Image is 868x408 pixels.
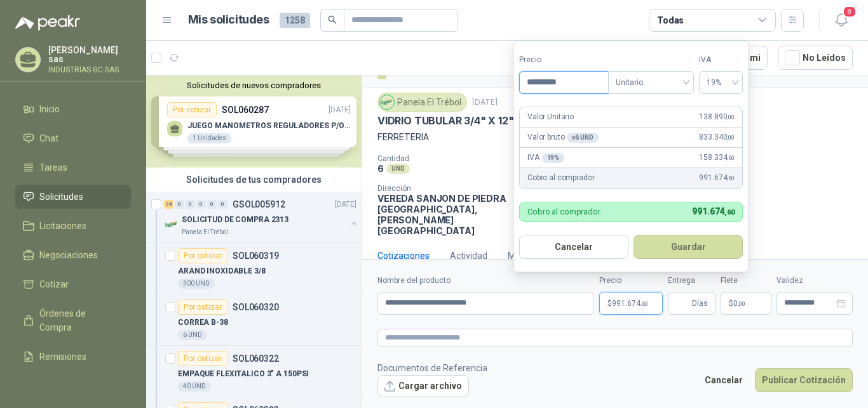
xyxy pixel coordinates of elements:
a: Por cotizarSOL060320CORREA B-386 UND [146,294,362,346]
span: 991.674 [692,206,735,216]
a: Remisiones [15,345,131,369]
div: Panela El Trébol [377,93,467,112]
label: Validez [776,275,853,287]
label: Precio [519,54,608,66]
div: 0 [196,200,206,209]
p: Valor Unitario [527,111,574,123]
div: 38 [164,200,173,209]
p: CORREA B-38 [178,317,228,329]
span: 991.674 [612,299,648,307]
div: Todas [657,13,684,27]
div: 6 UND [178,330,207,340]
h1: Mis solicitudes [188,11,269,29]
p: $991.674,60 [599,292,663,315]
span: Negociaciones [39,248,98,262]
p: GSOL005912 [233,200,285,209]
div: Solicitudes de tus compradores [146,168,362,192]
label: IVA [699,54,743,66]
div: UND [386,164,410,174]
p: SOL060319 [233,251,279,260]
span: ,60 [727,174,735,181]
label: Nombre del producto [377,275,594,287]
p: Cobro al comprador [527,172,594,184]
a: Negociaciones [15,243,131,267]
p: INDUSTRIAS GC SAS [48,66,131,74]
div: 0 [207,200,217,209]
span: Licitaciones [39,219,86,233]
div: 300 UND [178,279,215,289]
span: 8 [843,6,857,18]
p: 6 [377,163,384,174]
div: Por cotizar [178,299,227,315]
a: 38 0 0 0 0 0 GSOL005912[DATE] Company LogoSOLICITUD DE COMPRA 2313Panela El Trébol [164,197,359,237]
div: 0 [186,200,195,209]
p: Valor bruto [527,131,599,143]
span: ,00 [738,300,745,307]
p: Panela El Trébol [182,227,228,237]
div: Mensajes [508,249,546,263]
span: $ [729,299,733,307]
p: IVA [527,152,564,164]
button: Cancelar [519,235,628,259]
a: Por cotizarSOL060322EMPAQUE FLEXITALICO 3" A 150PSI40 UND [146,346,362,397]
span: 19% [707,73,735,92]
span: ,60 [641,300,648,307]
p: SOL060320 [233,303,279,312]
span: 991.674 [699,172,735,184]
a: Tareas [15,155,131,180]
a: Configuración [15,374,131,398]
button: Cancelar [698,368,750,392]
div: Actividad [450,249,487,263]
img: Logo peakr [15,15,80,30]
span: Órdenes de Compra [39,306,119,334]
div: 19 % [542,153,565,163]
a: Por cotizarSOL060319ARAND INOXIDABLE 3/8300 UND [146,243,362,294]
label: Entrega [668,275,715,287]
p: VEREDA SANJON DE PIEDRA [GEOGRAPHIC_DATA] , [PERSON_NAME][GEOGRAPHIC_DATA] [377,193,517,236]
p: [PERSON_NAME] sas [48,46,131,63]
button: Guardar [634,235,743,259]
span: 138.890 [699,111,735,123]
button: Solicitudes de nuevos compradores [151,81,356,90]
div: Por cotizar [178,248,227,263]
p: [DATE] [335,199,356,211]
span: 1258 [280,13,310,28]
span: Unitario [616,73,686,92]
a: Cotizar [15,272,131,296]
div: 0 [175,200,184,209]
button: Cargar archivo [377,375,469,398]
button: No Leídos [778,46,853,70]
p: Dirección [377,184,517,193]
label: Flete [721,275,771,287]
p: Cobro al comprador [527,207,600,216]
div: 0 [218,200,227,209]
span: Solicitudes [39,190,83,204]
p: SOLICITUD DE COMPRA 2313 [182,214,288,226]
p: ARAND INOXIDABLE 3/8 [178,265,266,277]
span: Cotizar [39,277,69,291]
p: Documentos de Referencia [377,361,487,375]
div: x 6 UND [567,133,598,143]
span: Días [692,293,708,314]
p: $ 0,00 [721,292,771,315]
a: Chat [15,126,131,150]
span: Remisiones [39,350,86,364]
span: ,00 [727,134,735,141]
a: Inicio [15,97,131,121]
span: 833.340 [699,131,735,143]
span: search [328,15,337,24]
a: Órdenes de Compra [15,301,131,339]
img: Company Logo [380,95,394,109]
span: 0 [733,299,745,307]
span: ,00 [727,114,735,121]
span: Inicio [39,102,60,116]
p: FERRETERIA [377,130,853,144]
img: Company Logo [164,217,179,232]
div: Cotizaciones [377,249,430,263]
div: 40 UND [178,381,211,392]
div: Solicitudes de nuevos compradoresPor cotizarSOL060287[DATE] JUEGO MANOMETROS REGULADORES P/OXIGEN... [146,76,362,168]
span: ,60 [727,154,735,161]
button: 8 [830,9,853,32]
p: [DATE] [472,96,498,109]
span: Chat [39,131,58,145]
